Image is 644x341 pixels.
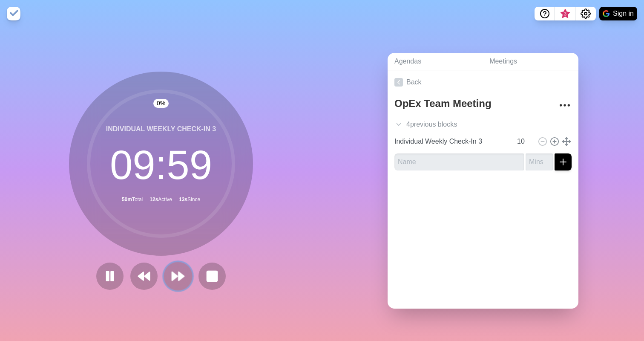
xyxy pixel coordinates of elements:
[535,7,555,20] button: Help
[556,97,573,114] button: More
[483,53,578,70] a: Meetings
[394,153,524,170] input: Name
[562,11,569,17] span: 3
[575,7,596,20] button: Settings
[388,116,578,133] div: 4 previous block
[514,133,534,150] input: Mins
[526,153,553,170] input: Mins
[555,7,575,20] button: What’s new
[454,119,457,130] span: s
[391,133,512,150] input: Name
[603,10,609,17] img: google logo
[388,53,483,70] a: Agendas
[388,70,578,94] a: Back
[7,7,20,20] img: timeblocks logo
[599,7,637,20] button: Sign in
